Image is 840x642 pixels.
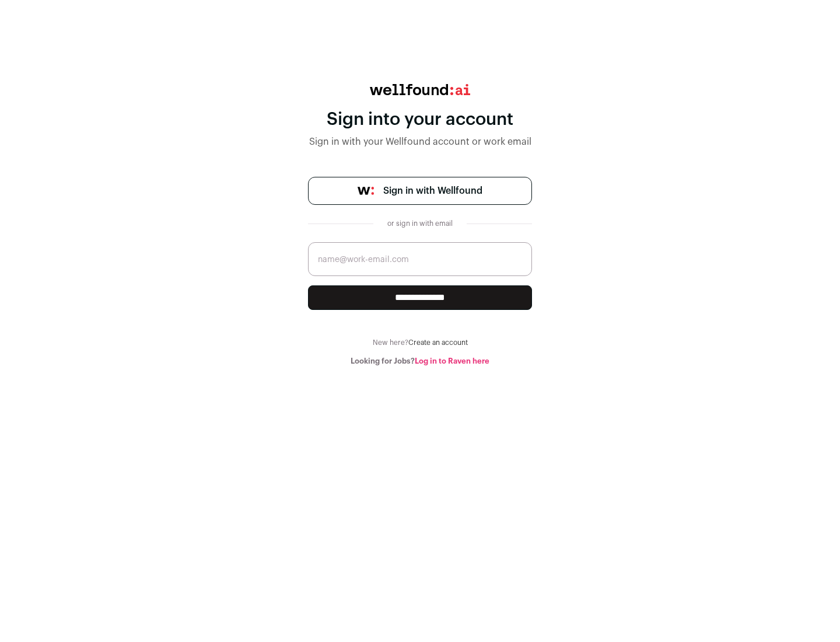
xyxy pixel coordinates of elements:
[308,109,532,130] div: Sign into your account
[308,242,532,276] input: name@work-email.com
[408,339,468,346] a: Create an account
[383,219,457,228] div: or sign in with email
[308,338,532,347] div: New here?
[308,177,532,205] a: Sign in with Wellfound
[358,187,374,195] img: wellfound-symbol-flush-black-fb3c872781a75f747ccb3a119075da62bfe97bd399995f84a933054e44a575c4.png
[308,135,532,149] div: Sign in with your Wellfound account or work email
[415,357,489,365] a: Log in to Raven here
[383,184,482,198] span: Sign in with Wellfound
[308,357,532,366] div: Looking for Jobs?
[370,84,470,95] img: wellfound:ai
